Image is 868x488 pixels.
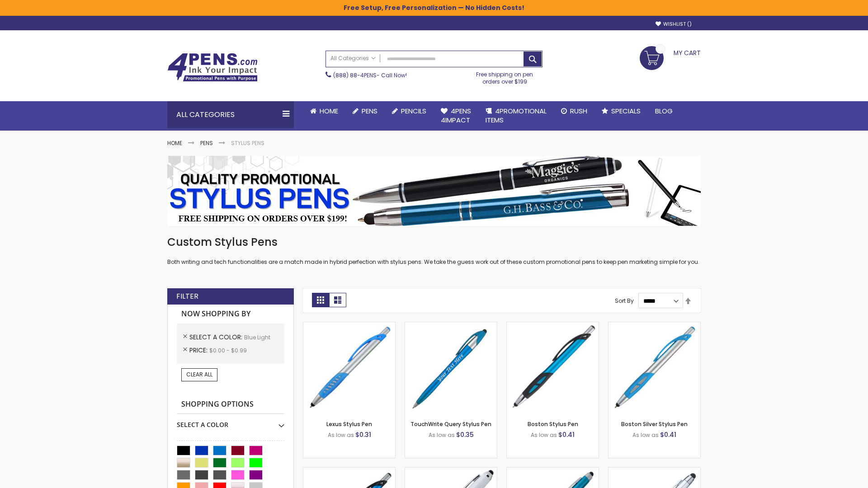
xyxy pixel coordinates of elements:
[621,420,688,428] a: Boston Silver Stylus Pen
[303,322,395,414] img: Lexus Stylus Pen-Blue - Light
[362,106,377,116] span: Pens
[177,305,284,324] strong: Now Shopping by
[609,322,700,414] img: Boston Silver Stylus Pen-Blue - Light
[330,55,376,62] span: All Categories
[167,235,701,249] h1: Custom Stylus Pens
[244,333,270,341] span: Blue Light
[167,139,182,147] a: Home
[176,291,198,301] strong: Filter
[478,101,554,131] a: 4PROMOTIONALITEMS
[209,347,247,354] span: $0.00 - $0.99
[507,322,599,329] a: Boston Stylus Pen-Blue - Light
[333,71,377,79] a: (888) 88-4PENS
[531,431,557,439] span: As low as
[410,420,491,428] a: TouchWrite Query Stylus Pen
[660,430,676,439] span: $0.41
[609,322,700,329] a: Boston Silver Stylus Pen-Blue - Light
[189,333,244,342] span: Select A Color
[507,467,599,475] a: Lory Metallic Stylus Pen-Blue - Light
[486,106,547,125] span: 4PROMOTIONAL ITEMS
[594,101,648,121] a: Specials
[303,101,345,121] a: Home
[303,322,395,329] a: Lexus Stylus Pen-Blue - Light
[167,101,294,128] div: All Categories
[177,414,284,429] div: Select A Color
[385,101,434,121] a: Pencils
[554,101,594,121] a: Rush
[333,71,407,79] span: - Call Now!
[558,430,575,439] span: $0.41
[405,322,497,329] a: TouchWrite Query Stylus Pen-Blue Light
[328,431,354,439] span: As low as
[615,297,634,305] label: Sort By
[467,67,543,85] div: Free shipping on pen orders over $199
[167,235,701,266] div: Both writing and tech functionalities are a match made in hybrid perfection with stylus pens. We ...
[189,346,209,355] span: Price
[405,467,497,475] a: Kimberly Logo Stylus Pens-LT-Blue
[177,395,284,414] strong: Shopping Options
[186,371,212,378] span: Clear All
[648,101,680,121] a: Blog
[632,431,659,439] span: As low as
[528,420,578,428] a: Boston Stylus Pen
[167,156,701,226] img: Stylus Pens
[231,139,264,147] strong: Stylus Pens
[312,293,329,307] strong: Grid
[345,101,385,121] a: Pens
[200,139,213,147] a: Pens
[303,467,395,475] a: Lexus Metallic Stylus Pen-Blue - Light
[326,51,380,66] a: All Categories
[429,431,455,439] span: As low as
[326,420,372,428] a: Lexus Stylus Pen
[656,21,692,28] a: Wishlist
[167,53,258,82] img: 4Pens Custom Pens and Promotional Products
[507,322,599,414] img: Boston Stylus Pen-Blue - Light
[570,106,587,116] span: Rush
[401,106,426,116] span: Pencils
[355,430,371,439] span: $0.31
[456,430,474,439] span: $0.35
[655,106,673,116] span: Blog
[609,467,700,475] a: Silver Cool Grip Stylus Pen-Blue - Light
[441,106,471,125] span: 4Pens 4impact
[320,106,338,116] span: Home
[611,106,641,116] span: Specials
[405,322,497,414] img: TouchWrite Query Stylus Pen-Blue Light
[181,368,217,381] a: Clear All
[434,101,478,131] a: 4Pens4impact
